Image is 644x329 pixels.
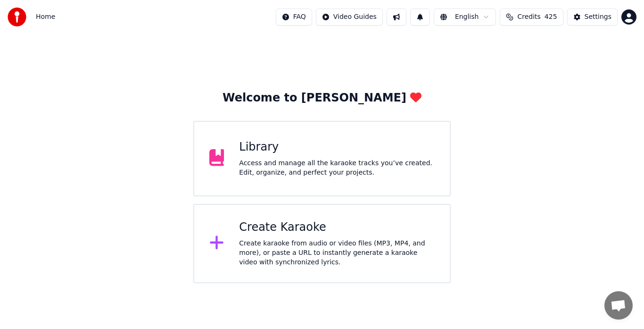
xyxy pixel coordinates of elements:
[316,8,383,25] button: Video Guides
[239,239,435,267] div: Create karaoke from audio or video files (MP3, MP4, and more), or paste a URL to instantly genera...
[36,12,55,22] span: Home
[517,12,540,22] span: Credits
[239,220,435,235] div: Create Karaoke
[276,8,312,25] button: FAQ
[8,8,26,26] img: youka
[500,8,563,25] button: Credits425
[585,12,611,22] div: Settings
[239,140,435,155] div: Library
[223,91,421,106] div: Welcome to [PERSON_NAME]
[239,159,435,177] div: Access and manage all the karaoke tracks you’ve created. Edit, organize, and perfect your projects.
[604,291,633,320] a: Open chat
[567,8,618,25] button: Settings
[545,12,557,22] span: 425
[36,12,55,22] nav: breadcrumb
